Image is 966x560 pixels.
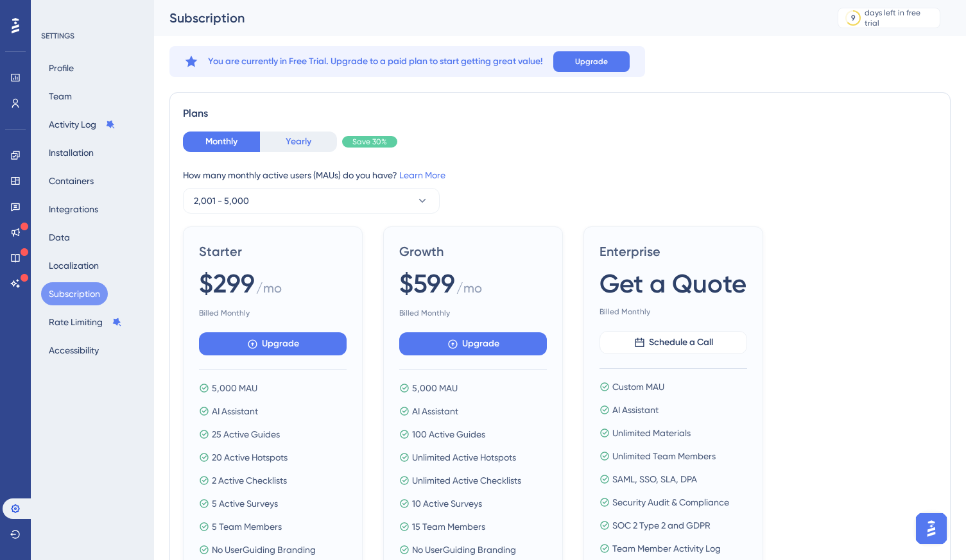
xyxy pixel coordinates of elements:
[851,13,856,23] div: 9
[262,336,299,352] span: Upgrade
[212,542,316,557] span: No UserGuiding Branding
[912,509,951,548] iframe: UserGuiding AI Assistant Launcher
[412,473,521,488] span: Unlimited Active Checklists
[612,448,716,464] span: Unlimited Team Members
[212,403,258,419] span: AI Assistant
[41,56,82,80] button: Profile
[599,307,747,317] span: Billed Monthly
[183,167,937,183] div: How many monthly active users (MAUs) do you have?
[41,169,101,192] button: Containers
[199,332,347,355] button: Upgrade
[649,335,713,350] span: Schedule a Call
[194,193,249,208] span: 2,001 - 5,000
[612,402,659,418] span: AI Assistant
[865,8,936,28] div: days left in free trial
[41,85,80,108] button: Team
[183,132,260,152] button: Monthly
[412,542,516,557] span: No UserGuiding Branding
[462,336,499,352] span: Upgrade
[612,379,664,395] span: Custom MAU
[612,471,697,487] span: SAML, SSO, SLA, DPA
[212,496,278,511] span: 5 Active Surveys
[199,308,347,318] span: Billed Monthly
[412,427,485,442] span: 100 Active Guides
[456,279,482,303] span: / mo
[399,266,455,301] span: $599
[208,54,543,69] span: You are currently in Free Trial. Upgrade to a paid plan to start getting great value!
[212,450,288,465] span: 20 Active Hotspots
[399,170,445,180] a: Learn More
[612,425,691,441] span: Unlimited Materials
[199,266,255,301] span: $299
[212,427,280,442] span: 25 Active Guides
[41,282,108,305] button: Subscription
[41,198,106,221] button: Integrations
[599,331,747,354] button: Schedule a Call
[41,31,145,41] div: SETTINGS
[41,113,123,136] button: Activity Log
[612,541,721,556] span: Team Member Activity Log
[399,308,547,318] span: Billed Monthly
[412,403,458,419] span: AI Assistant
[212,473,287,488] span: 2 Active Checklists
[412,496,482,511] span: 10 Active Surveys
[612,518,711,533] span: SOC 2 Type 2 and GDPR
[41,226,78,249] button: Data
[212,380,257,396] span: 5,000 MAU
[352,137,387,147] span: Save 30%
[212,519,282,534] span: 5 Team Members
[599,242,747,260] span: Enterprise
[183,106,937,121] div: Plans
[575,56,608,67] span: Upgrade
[169,9,806,27] div: Subscription
[199,242,347,260] span: Starter
[412,519,485,534] span: 15 Team Members
[41,310,130,334] button: Rate Limiting
[41,141,101,164] button: Installation
[399,332,547,355] button: Upgrade
[256,279,282,303] span: / mo
[612,495,729,510] span: Security Audit & Compliance
[41,339,107,362] button: Accessibility
[412,450,516,465] span: Unlimited Active Hotspots
[599,266,746,301] span: Get a Quote
[41,254,107,277] button: Localization
[553,51,630,72] button: Upgrade
[183,188,440,214] button: 2,001 - 5,000
[260,132,337,152] button: Yearly
[399,242,547,260] span: Growth
[412,380,458,396] span: 5,000 MAU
